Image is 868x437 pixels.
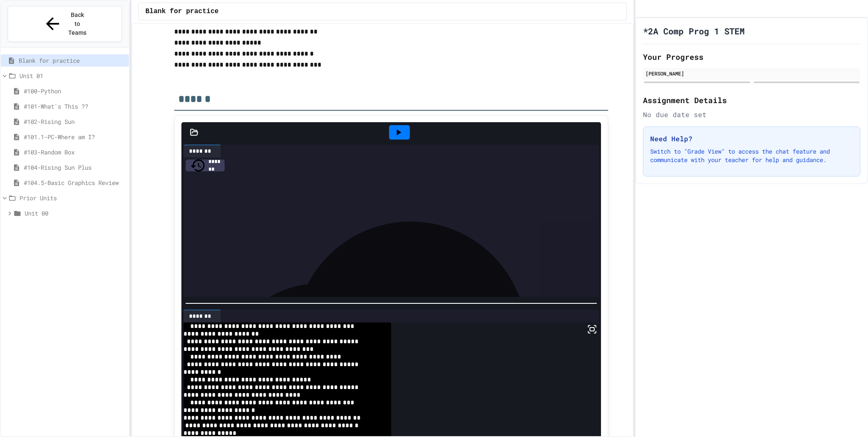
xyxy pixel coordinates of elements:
[24,87,125,95] span: #100-Python
[643,94,860,106] h2: Assignment Details
[19,56,125,65] span: Blank for practice
[145,6,219,17] span: Blank for practice
[643,109,860,120] div: No due date set
[8,6,122,42] button: Back to Teams
[643,25,745,37] h1: *2A Comp Prog 1 STEM
[24,178,125,187] span: #104.5-Basic Graphics Review
[650,147,853,164] p: Switch to "Grade View" to access the chat feature and communicate with your teacher for help and ...
[67,11,87,37] span: Back to Teams
[24,148,125,157] span: #103-Random Box
[24,117,125,126] span: #102-Rising Sun
[24,102,125,111] span: #101-What's This ??
[24,163,125,172] span: #104-Rising Sun Plus
[643,51,860,63] h2: Your Progress
[650,134,853,144] h3: Need Help?
[24,132,125,141] span: #101.1-PC-Where am I?
[645,70,858,77] div: [PERSON_NAME]
[19,71,125,80] span: Unit 01
[25,209,125,218] span: Unit 00
[19,193,125,202] span: Prior Units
